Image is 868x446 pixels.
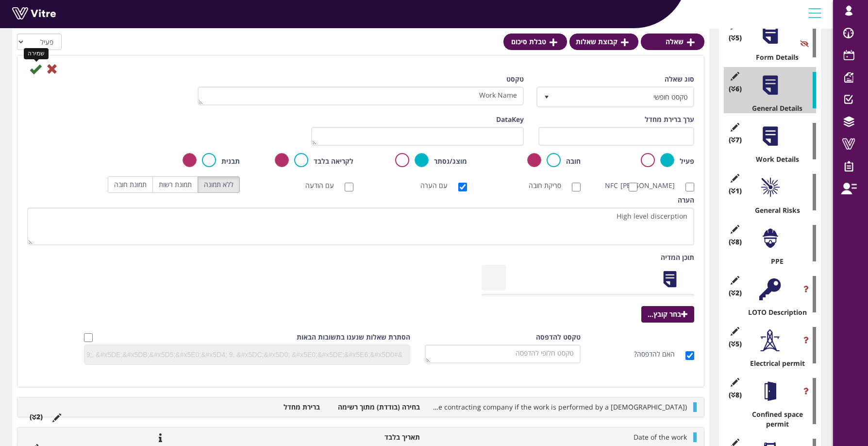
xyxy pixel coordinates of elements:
label: הסתרת שאלות שנענו בתשובות הבאות [297,332,410,342]
label: חובה [566,156,581,166]
label: טקסט להדפסה [536,332,581,342]
label: DataKey [496,115,524,124]
a: קבוצת שאלות [569,34,638,50]
label: ערך ברירת מחדל [645,115,694,124]
label: טקסט [506,74,524,84]
li: (2 ) [25,412,48,422]
label: פעיל [680,156,694,166]
input: עם הערה [458,183,467,191]
input: NFC [629,183,637,191]
span: (1 ) [729,186,742,196]
div: General Details [731,103,816,113]
input: עם הודעה [345,183,353,191]
div: General Risks [731,206,816,215]
div: PPE [731,257,816,266]
textarea: Work Name [198,86,524,105]
input: האם להדפסה? [685,351,694,360]
label: לקריאה בלבד [314,156,353,166]
span: בחר קובץ... [641,306,694,323]
label: [PERSON_NAME] [652,181,684,190]
div: LOTO Description [731,308,816,317]
div: Confined space permit [731,410,816,429]
label: NFC [605,181,628,190]
span: (8 ) [729,237,742,247]
label: תוכן המדיה [661,253,694,262]
textarea: High level discerption [27,207,694,245]
label: ללא תמונה [198,176,240,193]
span: Work Performers (enter the name of the contracting company if the work is performed by a [DEMOGRA... [312,402,687,412]
input: &#x5DC;&#x5D3;&#x5D5;&#x5D2;&#x5DE;&#x5D4;: &#x5DC;&#x5D0; &#x5E8;&#x5DC;&#x5D5;&#x5D5;&#x5E0;&#x... [84,347,405,362]
span: (6 ) [729,84,742,94]
span: טקסט חופשי [555,88,693,105]
span: Date of the work [634,432,687,442]
div: שמירה [24,48,49,59]
li: ברירת מחדל [225,402,325,412]
li: תאריך בלבד [325,432,425,442]
label: מוצג/נסתר [434,156,467,166]
a: שאלה [641,34,704,50]
div: Work Details [731,154,816,164]
input: [PERSON_NAME] [685,183,694,191]
span: (5 ) [729,33,742,43]
span: (7 ) [729,135,742,145]
label: הערה [678,195,694,205]
label: סוג שאלה [665,74,694,84]
span: (2 ) [729,288,742,298]
li: בחירה (בודדת) מתוך רשימה [325,402,425,412]
label: עם הודעה [305,181,344,190]
label: תבנית [221,156,240,166]
label: תמונת חובה [108,176,153,193]
div: Form Details [731,52,816,62]
span: (5 ) [729,339,742,349]
input: סריקת חובה [572,183,581,191]
label: תמונת רשות [152,176,198,193]
a: טבלת סיכום [503,34,567,50]
input: Hide question based on answer [84,333,93,342]
span: select [538,88,555,105]
label: האם להדפסה? [634,349,684,359]
div: Electrical permit [731,359,816,368]
label: סריקת חובה [529,181,571,190]
span: (8 ) [729,390,742,400]
label: עם הערה [420,181,457,190]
